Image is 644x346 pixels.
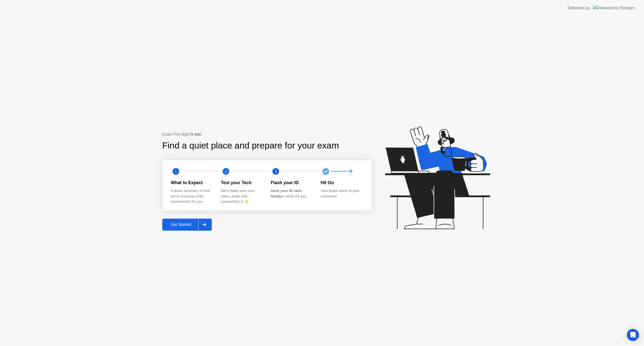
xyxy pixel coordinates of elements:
div: Open Intercom Messenger [627,329,639,341]
img: Delivered by Rosalyn [593,5,635,11]
div: Find a quiet place and prepare for your exam [162,139,340,152]
div: Your exam starts at your command [321,188,363,199]
div: What to Expect [171,179,213,186]
div: We’ll make sure your video, audio and connectivity is 👌 [221,188,263,205]
text: 2 [225,169,227,174]
div: A quick summary of how we’re ensuring a fair environment for you [171,188,213,205]
div: Flash your ID [271,179,313,186]
div: Delivered by [568,5,590,11]
text: 3 [275,169,277,174]
div: Test your Tech [221,179,263,186]
text: 1 [175,169,177,174]
div: Exam Pre-flight: [162,131,372,137]
div: to verify it’s you [271,188,313,199]
b: Have your ID card handy [271,189,301,198]
b: 5 min [191,132,202,136]
div: Hit Go [321,179,363,186]
div: Get Started [164,222,198,227]
button: Get Started [162,219,212,231]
